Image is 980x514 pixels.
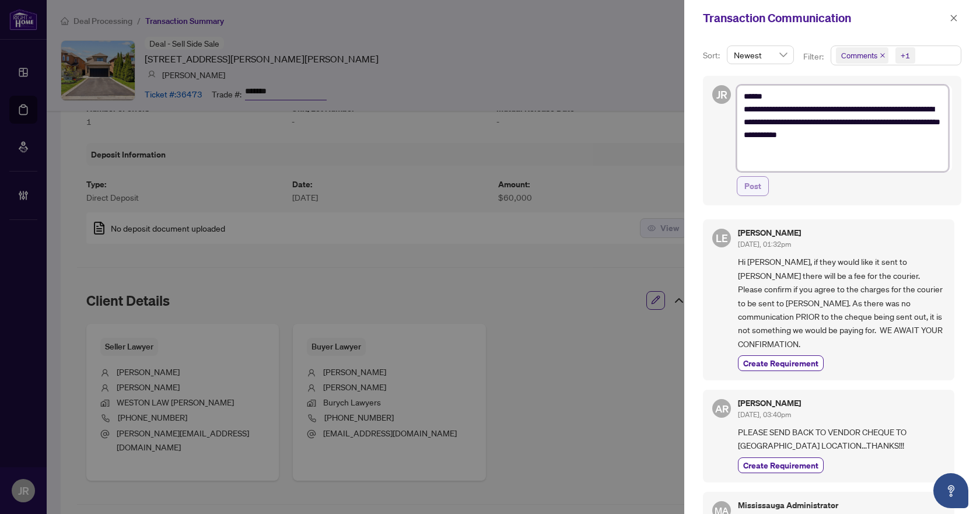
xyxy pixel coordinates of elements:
[803,50,825,63] p: Filter:
[734,46,787,64] span: Newest
[737,176,769,196] button: Post
[901,50,910,61] div: +1
[738,457,824,473] button: Create Requirement
[738,229,801,237] h5: [PERSON_NAME]
[841,50,877,61] span: Comments
[738,399,801,407] h5: [PERSON_NAME]
[743,357,818,369] span: Create Requirement
[836,47,888,64] span: Comments
[738,240,791,249] span: [DATE], 01:32pm
[738,255,945,351] span: Hi [PERSON_NAME], if they would like it sent to [PERSON_NAME] there will be a fee for the courier...
[738,410,791,419] span: [DATE], 03:40pm
[716,230,728,246] span: LE
[738,501,838,509] h5: Mississauga Administrator
[933,473,968,508] button: Open asap
[716,86,727,103] span: JR
[703,49,722,62] p: Sort:
[743,459,818,471] span: Create Requirement
[715,400,729,416] span: AR
[744,177,761,195] span: Post
[738,425,945,453] span: PLEASE SEND BACK TO VENDOR CHEQUE TO [GEOGRAPHIC_DATA] LOCATION...THANKS!!!
[738,355,824,371] button: Create Requirement
[703,9,946,27] div: Transaction Communication
[950,14,958,22] span: close
[880,53,885,58] span: close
